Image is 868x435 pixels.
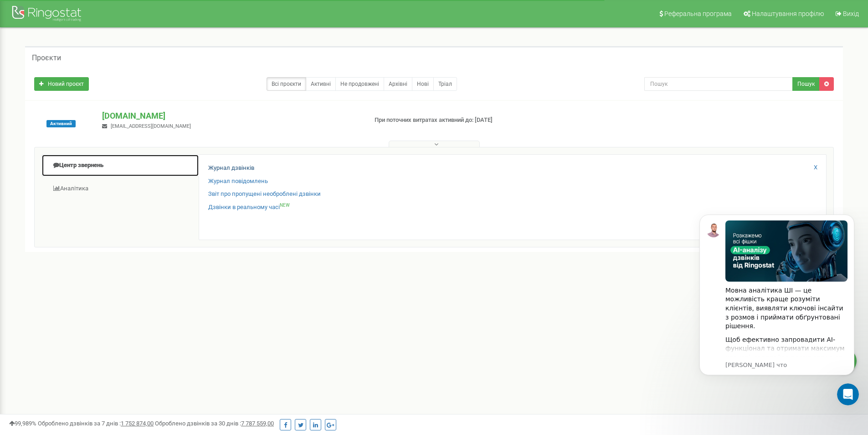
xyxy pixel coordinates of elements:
a: Центр звернень [41,154,199,177]
a: Аналiтика [41,178,199,200]
p: [DOMAIN_NAME] [102,110,360,122]
span: [EMAIL_ADDRESS][DOMAIN_NAME] [111,123,191,129]
a: Дзвінки в реальному часіNEW [208,203,290,212]
input: Пошук [644,77,793,91]
span: Оброблено дзвінків за 30 днів : [155,420,274,427]
u: 7 787 559,00 [241,420,274,427]
iframe: Intercom notifications сообщение [686,201,868,410]
a: Звіт про пропущені необроблені дзвінки [208,190,321,199]
a: X [814,163,817,172]
a: Журнал повідомлень [208,177,268,186]
a: Всі проєкти [267,77,306,91]
button: Пошук [792,77,820,91]
span: 99,989% [9,420,36,427]
a: Архівні [384,77,412,91]
iframe: Intercom live chat [837,383,859,405]
span: Реферальна програма [664,10,732,17]
h5: Проєкти [32,54,61,62]
u: 1 752 874,00 [121,420,154,427]
a: Тріал [433,77,457,91]
a: Активні [306,77,336,91]
span: Налаштування профілю [752,10,824,17]
a: Нові [412,77,434,91]
sup: NEW [280,203,290,208]
span: Вихід [843,10,859,17]
span: Активний [46,120,76,127]
span: Оброблено дзвінків за 7 днів : [38,420,154,427]
a: Новий проєкт [34,77,89,91]
a: Не продовжені [335,77,384,91]
a: Журнал дзвінків [208,164,254,173]
p: При поточних витратах активний до: [DATE] [375,116,564,125]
